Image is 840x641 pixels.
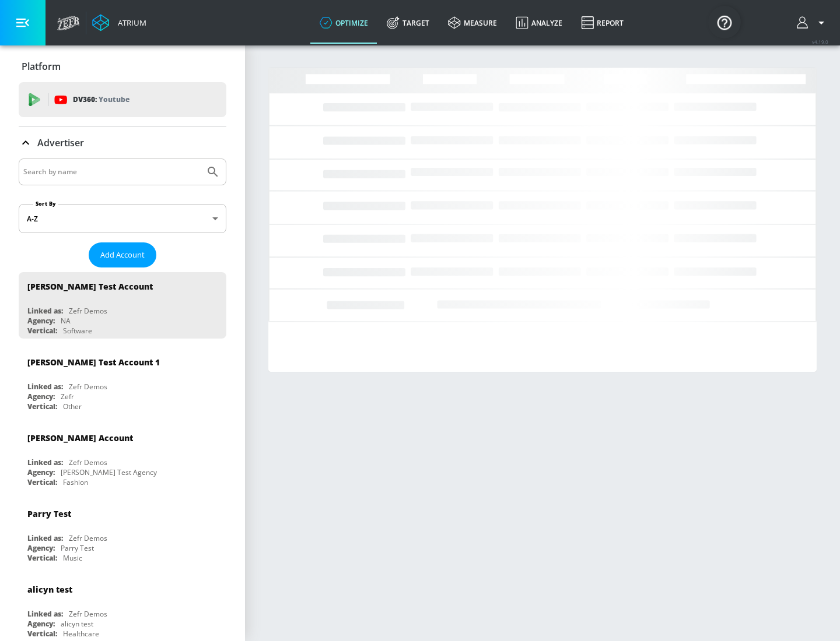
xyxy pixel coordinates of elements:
[708,6,741,38] button: Open Resource Center
[27,316,55,326] div: Agency:
[63,553,82,563] div: Music
[27,357,160,368] div: [PERSON_NAME] Test Account 1
[19,499,226,566] div: Parry TestLinked as:Zefr DemosAgency:Parry TestVertical:Music
[63,326,92,336] div: Software
[27,392,55,401] div: Agency:
[33,200,58,207] label: Sort By
[27,401,57,411] div: Vertical:
[27,553,57,563] div: Vertical:
[69,533,107,543] div: Zefr Demos
[19,82,226,117] div: DV360: Youtube
[19,424,226,490] div: [PERSON_NAME] AccountLinked as:Zefr DemosAgency:[PERSON_NAME] Test AgencyVertical:Fashion
[69,306,107,316] div: Zefr Demos
[19,272,226,339] div: [PERSON_NAME] Test AccountLinked as:Zefr DemosAgency:NAVertical:Software
[63,401,82,411] div: Other
[61,392,74,401] div: Zefr
[377,2,439,44] a: Target
[19,348,226,414] div: [PERSON_NAME] Test Account 1Linked as:Zefr DemosAgency:ZefrVertical:Other
[27,382,63,392] div: Linked as:
[27,457,63,467] div: Linked as:
[27,629,57,639] div: Vertical:
[27,533,63,543] div: Linked as:
[27,432,133,443] div: [PERSON_NAME] Account
[99,93,129,105] p: Youtube
[89,242,156,267] button: Add Account
[69,609,107,619] div: Zefr Demos
[812,38,828,45] span: v 4.19.0
[27,306,63,316] div: Linked as:
[27,543,55,553] div: Agency:
[27,508,71,519] div: Parry Test
[92,14,146,31] a: Atrium
[27,619,55,629] div: Agency:
[27,326,57,336] div: Vertical:
[19,50,226,83] div: Platform
[27,281,153,292] div: [PERSON_NAME] Test Account
[69,457,107,467] div: Zefr Demos
[63,629,99,639] div: Healthcare
[19,126,226,159] div: Advertiser
[63,477,88,487] div: Fashion
[100,248,145,262] span: Add Account
[27,477,57,487] div: Vertical:
[572,2,633,44] a: Report
[23,164,200,179] input: Search by name
[27,584,72,595] div: alicyn test
[61,316,71,326] div: NA
[439,2,506,44] a: measure
[310,2,377,44] a: optimize
[69,382,107,392] div: Zefr Demos
[19,204,226,233] div: A-Z
[61,467,157,477] div: [PERSON_NAME] Test Agency
[27,467,55,477] div: Agency:
[113,17,146,28] div: Atrium
[73,93,129,106] p: DV360:
[37,136,84,149] p: Advertiser
[61,543,94,553] div: Parry Test
[61,619,93,629] div: alicyn test
[27,609,63,619] div: Linked as:
[22,60,61,73] p: Platform
[506,2,572,44] a: Analyze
